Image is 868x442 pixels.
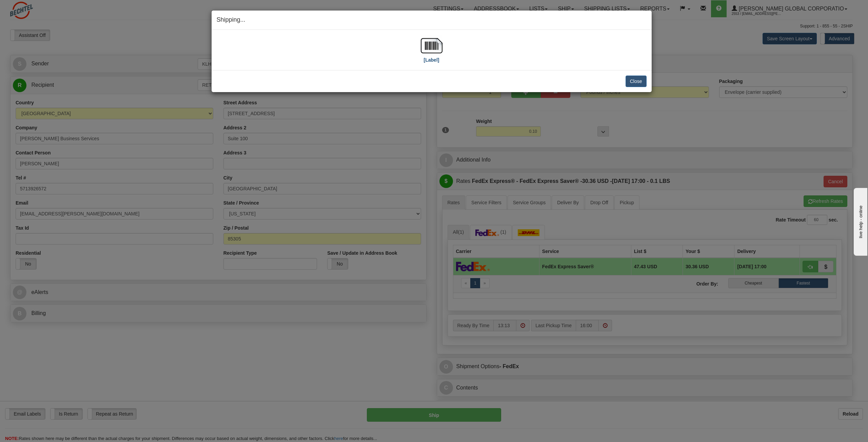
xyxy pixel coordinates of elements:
iframe: chat widget [852,186,867,255]
span: Shipping... [217,16,245,23]
button: Close [626,76,647,87]
div: live help - online [5,6,63,11]
a: [Label] [421,42,442,62]
img: barcode.jpg [421,35,442,57]
label: [Label] [424,57,439,63]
